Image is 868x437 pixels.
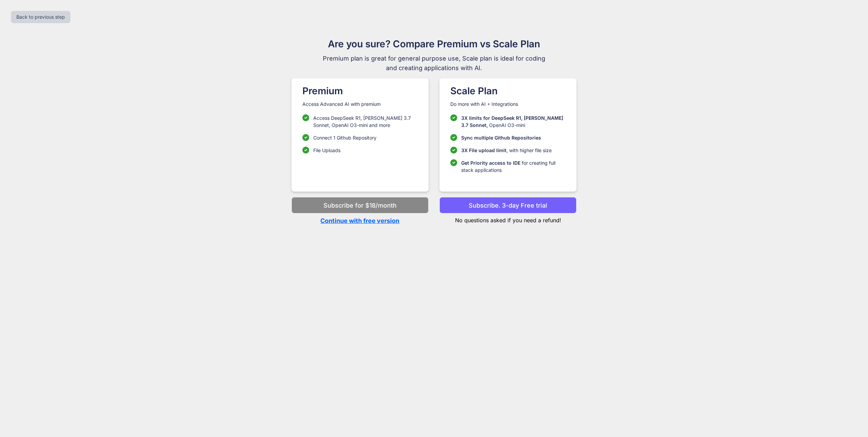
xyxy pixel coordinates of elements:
[450,159,457,166] img: checklist
[291,197,429,213] button: Subscribe for $18/month
[302,114,309,121] img: checklist
[320,37,548,51] h1: Are you sure? Compare Premium vs Scale Plan
[461,114,566,129] p: OpenAI O3-mini
[291,216,429,225] p: Continue with free version
[323,201,397,210] p: Subscribe for $18/month
[302,101,418,108] p: Access Advanced AI with premium
[439,213,577,224] p: No questions asked if you need a refund!
[450,147,457,153] img: checklist
[11,11,70,23] button: Back to previous step
[469,201,547,210] p: Subscribe. 3-day Free trial
[320,54,548,73] span: Premium plan is great for general purpose use, Scale plan is ideal for coding and creating applic...
[302,147,309,153] img: checklist
[461,159,566,174] p: for creating full stack applications
[313,134,377,141] p: Connect 1 Github Repository
[461,147,552,154] p: , with higher file size
[461,134,541,141] p: Sync multiple Github Repositories
[461,115,563,128] span: 3X limits for DeepSeek R1, [PERSON_NAME] 3.7 Sonnet,
[439,197,577,213] button: Subscribe. 3-day Free trial
[450,134,457,141] img: checklist
[461,160,520,166] span: Get Priority access to IDE
[302,134,309,141] img: checklist
[450,101,566,108] p: Do more with AI + Integrations
[313,147,340,154] p: File Uploads
[313,114,418,129] p: Access DeepSeek R1, [PERSON_NAME] 3.7 Sonnet, OpenAI O3-mini and more
[302,84,418,98] h1: Premium
[461,147,506,153] span: 3X File upload limit
[450,114,457,121] img: checklist
[450,84,566,98] h1: Scale Plan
